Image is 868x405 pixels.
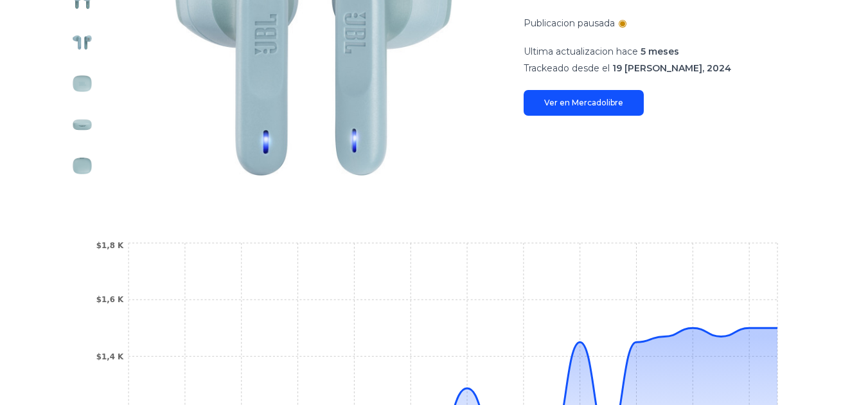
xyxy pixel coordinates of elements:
[72,73,93,94] img: Audífonos Inalámbricos Jbl Vibe Flex Bluetooth In-ear Ip54 Color Menta
[524,62,610,74] span: Trackeado desde el
[524,90,644,116] a: Ver en Mercadolibre
[96,295,124,304] tspan: $1,6 K
[524,17,615,30] p: Publicacion pausada
[96,241,124,250] tspan: $1,8 K
[72,32,93,53] img: Audífonos Inalámbricos Jbl Vibe Flex Bluetooth In-ear Ip54 Color Menta
[524,46,638,57] span: Ultima actualizacion hace
[641,46,679,57] span: 5 meses
[72,156,93,176] img: Audífonos Inalámbricos Jbl Vibe Flex Bluetooth In-ear Ip54 Color Menta
[72,114,93,135] img: Audífonos Inalámbricos Jbl Vibe Flex Bluetooth In-ear Ip54 Color Menta
[96,352,124,361] tspan: $1,4 K
[612,62,731,74] span: 19 [PERSON_NAME], 2024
